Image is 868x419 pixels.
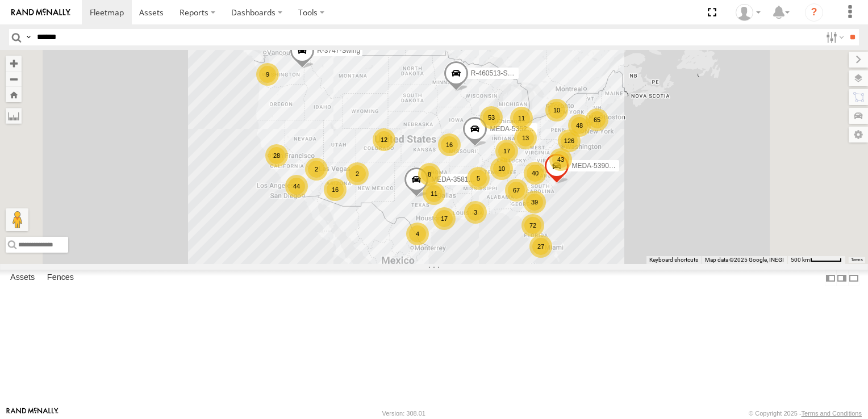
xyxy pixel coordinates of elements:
span: 500 km [791,257,810,263]
a: Terms and Conditions [802,410,862,417]
div: 8 [418,163,441,186]
label: Hide Summary Table [848,270,859,286]
label: Map Settings [849,127,868,143]
a: Terms (opens in new tab) [851,257,863,262]
div: 13 [514,127,537,149]
label: Dock Summary Table to the Right [836,270,848,286]
div: 11 [423,182,445,205]
div: 16 [438,133,461,156]
span: R-460513-Swing [471,69,521,77]
div: Jennifer Albro [732,4,765,21]
div: 4 [406,223,429,245]
div: 126 [558,129,581,152]
span: R-3747-Swing [317,46,360,54]
span: Map data ©2025 Google, INEGI [705,257,784,263]
div: 9 [256,63,279,86]
div: 72 [521,214,544,237]
div: 2 [346,162,369,185]
div: 16 [324,178,347,201]
div: 10 [490,157,513,180]
div: 3 [464,201,487,224]
span: MEDA-358103-Roll [431,175,490,183]
button: Map Scale: 500 km per 52 pixels [787,256,845,264]
button: Keyboard shortcuts [649,256,698,264]
a: Visit our Website [6,408,59,419]
div: 53 [480,106,503,129]
label: Search Query [24,29,33,45]
button: Zoom Home [6,87,22,102]
label: Measure [6,108,22,124]
i: ? [805,3,823,22]
span: MEDA-535204-Roll [490,125,548,133]
div: 27 [529,235,552,258]
div: 39 [523,191,546,213]
div: 10 [545,99,568,121]
div: Version: 308.01 [382,410,425,417]
div: 44 [285,175,308,198]
div: 17 [495,140,518,162]
div: 5 [467,167,490,190]
div: 17 [433,207,456,230]
label: Search Filter Options [821,29,846,45]
label: Assets [5,270,40,286]
button: Zoom in [6,56,22,71]
div: 65 [586,108,608,131]
div: 28 [265,144,288,167]
label: Dock Summary Table to the Left [825,270,836,286]
div: © Copyright 2025 - [749,410,862,417]
img: rand-logo.svg [11,9,70,16]
div: 11 [510,107,533,129]
div: 43 [549,148,572,171]
label: Fences [41,270,80,286]
div: 12 [373,128,395,151]
button: Zoom out [6,71,22,87]
button: Drag Pegman onto the map to open Street View [6,208,28,231]
span: MEDA-539001-Roll [571,162,630,170]
div: 67 [505,179,528,202]
div: 48 [568,114,591,137]
div: 40 [524,162,546,185]
div: 2 [305,158,328,181]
